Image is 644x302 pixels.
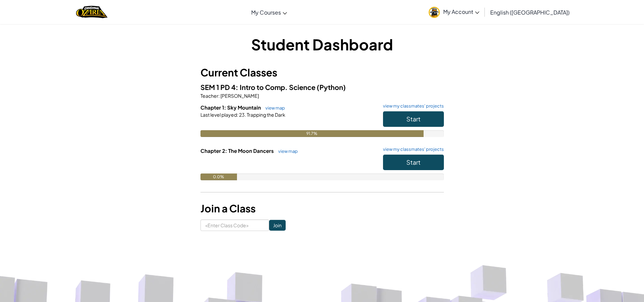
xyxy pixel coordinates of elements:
span: My Courses [251,9,281,16]
span: : [237,112,238,118]
input: Join [269,220,286,231]
span: Last level played [200,112,237,118]
span: 23. [238,112,246,118]
a: Ozaria by CodeCombat logo [76,5,108,19]
span: SEM 1 PD 4: Intro to Comp. Science [200,83,317,91]
div: 0.0% [200,173,237,180]
img: avatar [429,7,440,18]
span: My Account [443,8,479,15]
h3: Current Classes [200,65,444,80]
button: Start [383,155,444,170]
span: Trapping the Dark [246,112,285,118]
img: Home [76,5,108,19]
a: view my classmates' projects [380,104,444,108]
h1: Student Dashboard [200,34,444,55]
span: English ([GEOGRAPHIC_DATA]) [490,9,570,16]
span: Chapter 2: The Moon Dancers [200,147,275,154]
span: Start [406,115,421,123]
span: (Python) [317,83,346,91]
a: view map [262,105,285,111]
a: view map [275,148,298,154]
span: : [218,93,220,99]
h3: Join a Class [200,201,444,216]
span: [PERSON_NAME] [220,93,259,99]
span: Chapter 1: Sky Mountain [200,104,262,111]
button: Start [383,111,444,127]
span: Teacher [200,93,218,99]
a: My Account [425,1,483,23]
a: My Courses [248,3,290,21]
a: English ([GEOGRAPHIC_DATA]) [487,3,573,21]
a: view my classmates' projects [380,147,444,152]
div: 91.7% [200,130,424,137]
input: <Enter Class Code> [200,219,269,231]
span: Start [406,158,421,166]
